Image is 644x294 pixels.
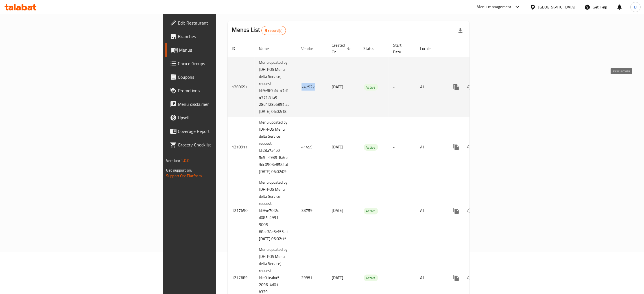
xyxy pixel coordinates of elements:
button: Change Status [463,271,477,285]
div: [GEOGRAPHIC_DATA] [538,4,575,10]
span: D [634,4,637,10]
span: ID [232,45,243,52]
button: more [449,80,463,94]
td: - [389,57,416,117]
td: Menu updated by [DH-POS Menu delta Service] request Id:9e8f0af4-47df-477f-81a9-28d4f28e6895 at [D... [255,57,297,117]
td: 38759 [297,177,328,244]
td: All [416,57,445,117]
span: 1.0.0 [181,157,189,164]
span: Active [364,208,378,214]
span: Grocery Checklist [178,141,266,148]
div: Active [364,208,378,214]
div: Active [364,84,378,91]
th: Actions [445,40,508,57]
a: Coverage Report [165,124,271,138]
h2: Menus List [232,26,286,35]
td: - [389,117,416,177]
button: more [449,271,463,285]
span: Menu disclaimer [178,101,266,107]
div: Export file [454,24,467,37]
td: - [389,177,416,244]
a: Promotions [165,84,271,97]
td: 41459 [297,117,328,177]
a: Edit Restaurant [165,16,271,30]
span: [DATE] [332,207,344,214]
button: Change Status [463,204,477,218]
span: 9 record(s) [262,28,286,33]
a: Upsell [165,111,271,124]
button: Change Status [463,80,477,94]
span: Get support on: [166,166,192,174]
td: All [416,117,445,177]
span: Active [364,144,378,151]
span: Coupons [178,74,266,80]
a: Grocery Checklist [165,138,271,152]
a: Menus [165,43,271,57]
a: Choice Groups [165,57,271,70]
span: Vendor [302,45,321,52]
span: Locale [420,45,438,52]
span: Status [364,45,382,52]
div: Menu-management [477,4,512,10]
td: Menu updated by [DH-POS Menu delta Service] request Id:94e70f2d-d085-4991-9005-68bc38e5ef55 at [D... [255,177,297,244]
span: Promotions [178,87,266,94]
td: Menu updated by [DH-POS Menu delta Service] request Id:23a7a4b0-5e9f-4939-8a6b-3dc0903e858f at [D... [255,117,297,177]
button: more [449,204,463,218]
span: Edit Restaurant [178,19,266,26]
span: [DATE] [332,143,344,151]
span: Version: [166,157,180,164]
td: All [416,177,445,244]
button: more [449,140,463,154]
a: Menu disclaimer [165,97,271,111]
div: Total records count [261,26,286,35]
span: Created On [332,42,352,55]
span: [DATE] [332,83,344,91]
span: Upsell [178,114,266,121]
span: Choice Groups [178,60,266,67]
span: Active [364,275,378,281]
span: [DATE] [332,274,344,281]
button: Change Status [463,140,477,154]
div: Active [364,144,378,151]
span: Name [259,45,276,52]
a: Branches [165,30,271,43]
span: Active [364,84,378,91]
td: 747927 [297,57,328,117]
a: Support.OpsPlatform [166,172,202,179]
span: Coverage Report [178,128,266,135]
span: Menus [179,47,266,53]
a: Coupons [165,70,271,84]
span: Branches [178,33,266,40]
span: Start Date [393,42,409,55]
